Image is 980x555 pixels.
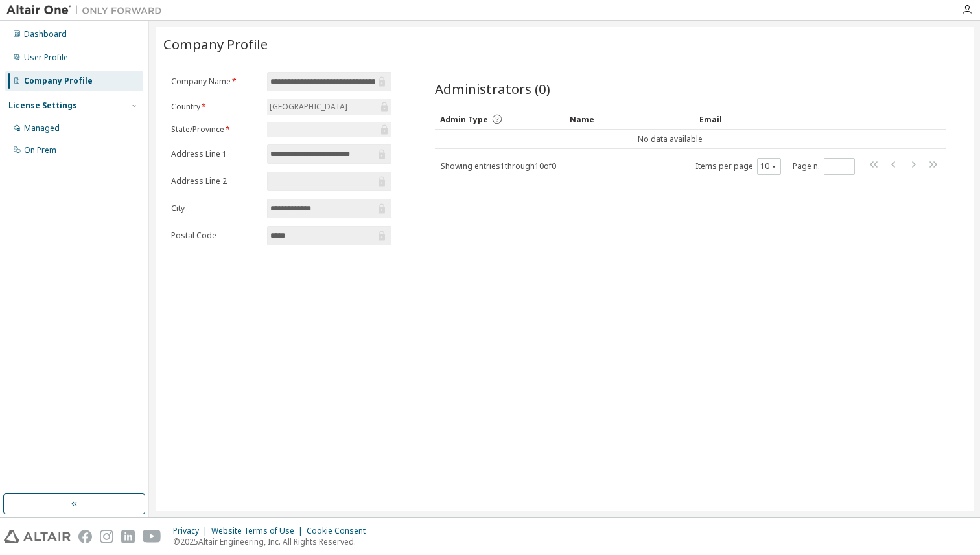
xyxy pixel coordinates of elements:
[171,124,259,135] label: State/Province
[171,203,259,214] label: City
[268,100,349,114] div: [GEOGRAPHIC_DATA]
[171,76,259,87] label: Company Name
[440,114,488,125] span: Admin Type
[307,526,373,536] div: Cookie Consent
[171,176,259,187] label: Address Line 2
[760,161,778,172] button: 10
[173,536,373,547] p: © 2025 Altair Engineering, Inc. All Rights Reserved.
[435,80,550,98] span: Administrators (0)
[121,530,135,543] img: linkedin.svg
[78,530,92,543] img: facebook.svg
[211,526,307,536] div: Website Terms of Use
[24,52,68,63] div: User Profile
[267,99,391,115] div: [GEOGRAPHIC_DATA]
[6,4,169,17] img: Altair One
[24,76,93,86] div: Company Profile
[100,530,113,543] img: instagram.svg
[4,530,71,543] img: altair_logo.svg
[695,158,781,175] span: Items per page
[793,158,855,175] span: Page n.
[8,100,77,111] div: License Settings
[171,231,259,241] label: Postal Code
[570,109,689,130] div: Name
[163,35,268,53] span: Company Profile
[171,102,259,112] label: Country
[171,149,259,159] label: Address Line 1
[699,109,819,130] div: Email
[173,526,211,536] div: Privacy
[441,161,556,172] span: Showing entries 1 through 10 of 0
[24,145,56,155] div: On Prem
[24,29,67,40] div: Dashboard
[24,123,60,133] div: Managed
[143,530,161,543] img: youtube.svg
[435,130,905,149] td: No data available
